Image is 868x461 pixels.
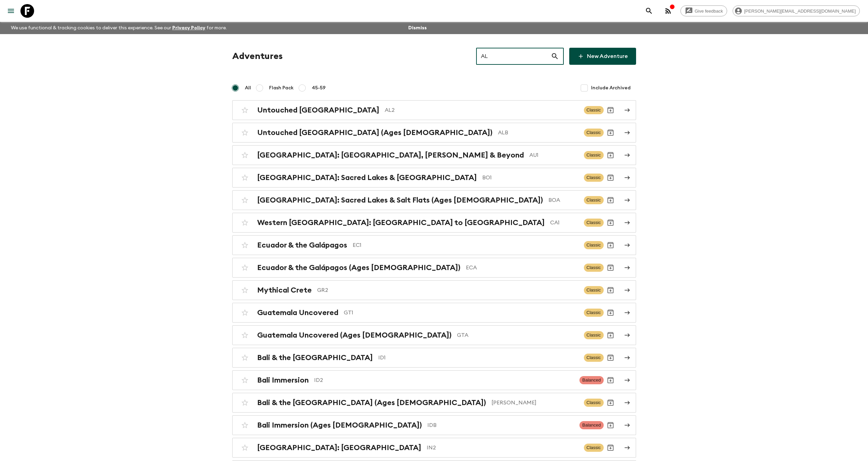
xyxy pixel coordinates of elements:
[579,376,603,384] span: Balanced
[604,396,617,410] button: Archive
[257,286,312,295] h2: Mythical Crete
[604,373,617,387] button: Archive
[529,151,578,159] p: AU1
[604,261,617,274] button: Archive
[232,258,636,278] a: Ecuador & the Galápagos (Ages [DEMOGRAPHIC_DATA])ECAClassicArchive
[604,441,617,455] button: Archive
[584,354,604,362] span: Classic
[257,128,492,137] h2: Untouched [GEOGRAPHIC_DATA] (Ages [DEMOGRAPHIC_DATA])
[257,241,347,250] h2: Ecuador & the Galápagos
[232,168,636,188] a: [GEOGRAPHIC_DATA]: Sacred Lakes & [GEOGRAPHIC_DATA]BO1ClassicArchive
[385,106,578,114] p: AL2
[232,325,636,345] a: Guatemala Uncovered (Ages [DEMOGRAPHIC_DATA])GTAClassicArchive
[604,148,617,162] button: Archive
[457,331,578,339] p: GTA
[232,213,636,233] a: Western [GEOGRAPHIC_DATA]: [GEOGRAPHIC_DATA] to [GEOGRAPHIC_DATA]CA1ClassicArchive
[569,48,636,65] a: New Adventure
[257,173,477,182] h2: [GEOGRAPHIC_DATA]: Sacred Lakes & [GEOGRAPHIC_DATA]
[604,238,617,252] button: Archive
[257,376,309,385] h2: Bali Immersion
[584,241,604,249] span: Classic
[232,235,636,255] a: Ecuador & the GalápagosEC1ClassicArchive
[427,421,574,429] p: IDB
[604,216,617,229] button: Archive
[232,49,283,63] h1: Adventures
[482,174,578,182] p: BO1
[584,309,604,317] span: Classic
[232,100,636,120] a: Untouched [GEOGRAPHIC_DATA]AL2ClassicArchive
[604,103,617,117] button: Archive
[257,421,422,430] h2: Bali Immersion (Ages [DEMOGRAPHIC_DATA])
[604,283,617,297] button: Archive
[548,196,578,204] p: BOA
[584,129,604,137] span: Classic
[257,331,452,340] h2: Guatemala Uncovered (Ages [DEMOGRAPHIC_DATA])
[584,399,604,407] span: Classic
[257,151,524,160] h2: [GEOGRAPHIC_DATA]: [GEOGRAPHIC_DATA], [PERSON_NAME] & Beyond
[584,444,604,452] span: Classic
[257,196,543,205] h2: [GEOGRAPHIC_DATA]: Sacred Lakes & Salt Flats (Ages [DEMOGRAPHIC_DATA])
[257,308,338,317] h2: Guatemala Uncovered
[232,415,636,435] a: Bali Immersion (Ages [DEMOGRAPHIC_DATA])IDBBalancedArchive
[257,106,379,115] h2: Untouched [GEOGRAPHIC_DATA]
[604,193,617,207] button: Archive
[353,241,578,249] p: EC1
[604,351,617,365] button: Archive
[604,126,617,139] button: Archive
[232,303,636,323] a: Guatemala UncoveredGT1ClassicArchive
[232,348,636,368] a: Bali & the [GEOGRAPHIC_DATA]ID1ClassicArchive
[232,123,636,143] a: Untouched [GEOGRAPHIC_DATA] (Ages [DEMOGRAPHIC_DATA])ALBClassicArchive
[314,376,574,384] p: ID2
[691,9,727,14] span: Give feedback
[232,393,636,413] a: Bali & the [GEOGRAPHIC_DATA] (Ages [DEMOGRAPHIC_DATA])[PERSON_NAME]ClassicArchive
[257,443,421,452] h2: [GEOGRAPHIC_DATA]: [GEOGRAPHIC_DATA]
[232,145,636,165] a: [GEOGRAPHIC_DATA]: [GEOGRAPHIC_DATA], [PERSON_NAME] & BeyondAU1ClassicArchive
[344,309,578,317] p: GT1
[4,4,18,18] button: menu
[317,286,578,294] p: GR2
[476,47,551,66] input: e.g. AR1, Argentina
[257,263,460,272] h2: Ecuador & the Galápagos (Ages [DEMOGRAPHIC_DATA])
[604,171,617,184] button: Archive
[491,399,578,407] p: [PERSON_NAME]
[257,218,545,227] h2: Western [GEOGRAPHIC_DATA]: [GEOGRAPHIC_DATA] to [GEOGRAPHIC_DATA]
[427,444,578,452] p: IN2
[232,438,636,458] a: [GEOGRAPHIC_DATA]: [GEOGRAPHIC_DATA]IN2ClassicArchive
[312,85,326,91] span: 45-59
[584,264,604,272] span: Classic
[733,5,860,16] div: [PERSON_NAME][EMAIL_ADDRESS][DOMAIN_NAME]
[550,219,578,227] p: CA1
[604,418,617,432] button: Archive
[232,190,636,210] a: [GEOGRAPHIC_DATA]: Sacred Lakes & Salt Flats (Ages [DEMOGRAPHIC_DATA])BOAClassicArchive
[172,26,205,30] a: Privacy Policy
[269,85,294,91] span: Flash Pack
[584,196,604,204] span: Classic
[584,151,604,159] span: Classic
[642,4,656,18] button: search adventures
[498,129,578,137] p: ALB
[680,5,727,16] a: Give feedback
[378,354,578,362] p: ID1
[245,85,251,91] span: All
[232,280,636,300] a: Mythical CreteGR2ClassicArchive
[740,9,859,14] span: [PERSON_NAME][EMAIL_ADDRESS][DOMAIN_NAME]
[604,306,617,319] button: Archive
[584,106,604,114] span: Classic
[466,264,578,272] p: ECA
[232,370,636,390] a: Bali ImmersionID2BalancedArchive
[584,219,604,227] span: Classic
[591,85,631,91] span: Include Archived
[604,328,617,342] button: Archive
[584,174,604,182] span: Classic
[584,331,604,339] span: Classic
[257,398,486,407] h2: Bali & the [GEOGRAPHIC_DATA] (Ages [DEMOGRAPHIC_DATA])
[8,22,230,34] p: We use functional & tracking cookies to deliver this experience. See our for more.
[257,353,373,362] h2: Bali & the [GEOGRAPHIC_DATA]
[407,23,428,33] button: Dismiss
[579,421,603,429] span: Balanced
[584,286,604,294] span: Classic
